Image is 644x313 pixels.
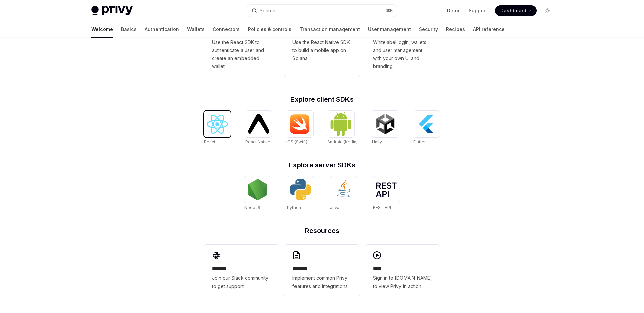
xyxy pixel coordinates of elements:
[416,113,437,135] img: Flutter
[290,179,311,200] img: Python
[286,111,313,145] a: iOS (Swift)iOS (Swift)
[245,111,272,145] a: React NativeReact Native
[373,38,432,70] span: Whitelabel login, wallets, and user management with your own UI and branding.
[245,139,270,144] span: React Native
[419,21,438,38] a: Security
[247,179,268,200] img: NodeJS
[284,9,360,77] a: **** **** **** ***Use the React Native SDK to build a mobile app on Solana.
[373,205,391,210] span: REST API
[212,38,271,70] span: Use the React SDK to authenticate a user and create an embedded wallet.
[327,139,358,144] span: Android (Kotlin)
[376,182,397,197] img: REST API
[204,96,440,103] h2: Explore client SDKs
[187,21,205,38] a: Wallets
[330,111,352,136] img: Android (Kotlin)
[365,245,440,297] a: ****Sign in to [DOMAIN_NAME] to view Privy in action.
[300,21,360,38] a: Transaction management
[386,8,393,13] span: ⌘ K
[260,7,278,15] div: Search...
[330,205,339,210] span: Java
[244,205,260,210] span: NodeJS
[447,7,461,14] a: Demo
[372,111,399,145] a: UnityUnity
[287,176,314,211] a: PythonPython
[469,7,487,14] a: Support
[244,176,271,211] a: NodeJSNodeJS
[121,21,137,38] a: Basics
[292,274,352,290] span: Implement common Privy features and integrations.
[413,139,426,144] span: Flutter
[248,21,291,38] a: Policies & controls
[91,6,133,15] img: light logo
[327,111,358,145] a: Android (Kotlin)Android (Kotlin)
[495,5,537,16] a: Dashboard
[286,139,307,144] span: iOS (Swift)
[284,245,360,297] a: **** **Implement common Privy features and integrations.
[330,176,357,211] a: JavaJava
[204,139,215,144] span: React
[542,5,553,16] button: Toggle dark mode
[375,113,396,135] img: Unity
[413,111,440,145] a: FlutterFlutter
[333,179,354,200] img: Java
[473,21,505,38] a: API reference
[145,21,179,38] a: Authentication
[365,9,440,77] a: **** *****Whitelabel login, wallets, and user management with your own UI and branding.
[247,5,397,17] button: Search...⌘K
[91,21,113,38] a: Welcome
[446,21,465,38] a: Recipes
[373,274,432,290] span: Sign in to [DOMAIN_NAME] to view Privy in action.
[372,139,382,144] span: Unity
[289,114,311,134] img: iOS (Swift)
[373,176,400,211] a: REST APIREST API
[368,21,411,38] a: User management
[500,7,526,14] span: Dashboard
[287,205,301,210] span: Python
[292,38,352,62] span: Use the React Native SDK to build a mobile app on Solana.
[207,115,228,134] img: React
[248,114,269,133] img: React Native
[213,21,240,38] a: Connectors
[204,245,279,297] a: **** **Join our Slack community to get support.
[204,162,440,168] h2: Explore server SDKs
[212,274,271,290] span: Join our Slack community to get support.
[204,227,440,234] h2: Resources
[204,111,231,145] a: ReactReact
